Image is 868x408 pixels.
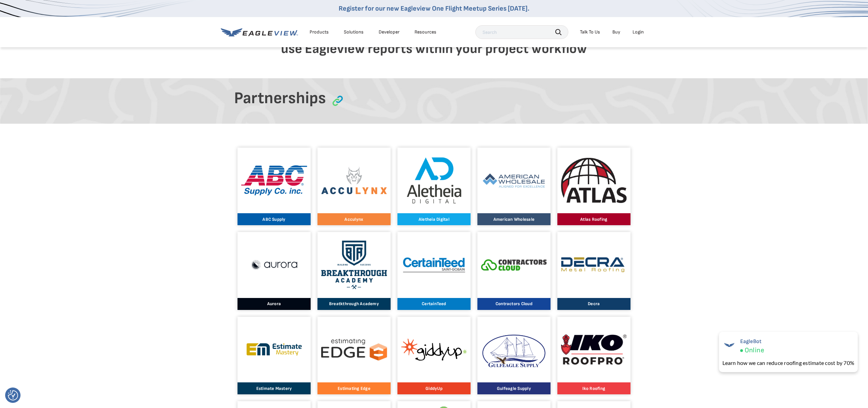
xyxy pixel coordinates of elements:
img: Iko Roofing [561,335,627,365]
p: ABC Supply [241,217,307,221]
img: EagleBot [722,338,736,352]
a: Estimating EdgeEstimating Edge [317,317,391,395]
img: Acculynx [321,166,387,194]
div: Login [633,29,644,35]
p: CertainTeed [401,302,467,306]
a: Atlas RoofingAtlas Roofing [557,148,630,226]
img: Decra [561,258,627,273]
p: Atlas Roofing [561,217,627,221]
img: CertainTeed [401,256,467,274]
img: Breatkthrough Academy [321,241,387,289]
p: Gulfeagle Supply [481,386,547,391]
div: Solutions [344,29,364,35]
img: Estimating Edge [321,339,387,361]
span: EagleBot [740,338,764,345]
a: Estimate MasteryEstimate Mastery [238,317,311,395]
p: Breatkthrough Academy [321,302,387,306]
span: Online [745,346,764,355]
img: American Wholesale [481,172,547,189]
a: Aletheia DigitalAletheia Digital [397,148,471,226]
a: AcculynxAcculynx [317,148,391,226]
img: Atlas Roofing [561,158,627,203]
p: Aurora [241,302,307,306]
img: Estimate Mastery [241,337,307,362]
p: American Wholesale [481,217,547,221]
p: GiddyUp [401,386,467,391]
h3: Partnerships [234,89,326,108]
p: Contractors Cloud [481,302,547,306]
a: GiddyUpGiddyUp [397,317,471,395]
img: Revisit consent button [8,390,18,400]
a: Breatkthrough AcademyBreatkthrough Academy [317,232,391,310]
button: Consent Preferences [8,390,18,400]
div: Talk To Us [580,29,600,35]
p: Iko Roofing [561,386,627,391]
img: Aletheia Digital [401,154,467,207]
img: partnerships icon [333,96,343,106]
a: AuroraAurora [238,232,311,310]
img: GiddyUp [401,339,467,361]
img: Aurora [241,250,307,280]
a: Developer [379,29,399,35]
p: Aletheia Digital [401,217,467,221]
p: Acculynx [321,217,387,221]
p: Estimate Mastery [241,386,307,391]
img: Gulfeagle Supply [481,317,547,383]
a: Buy [612,29,620,35]
p: Decra [561,302,627,306]
div: Resources [415,29,436,35]
div: Products [310,29,329,35]
input: Search [475,25,568,39]
img: ABC Supply [241,165,307,195]
a: Contractors CloudContractors Cloud [477,232,551,310]
a: Register for our new Eagleview One Flight Meetup Series [DATE]. [339,4,529,13]
img: Contractors Cloud [481,247,547,282]
div: Learn how we can reduce roofing estimate cost by 70% [722,359,854,367]
p: Estimating Edge [321,386,387,391]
